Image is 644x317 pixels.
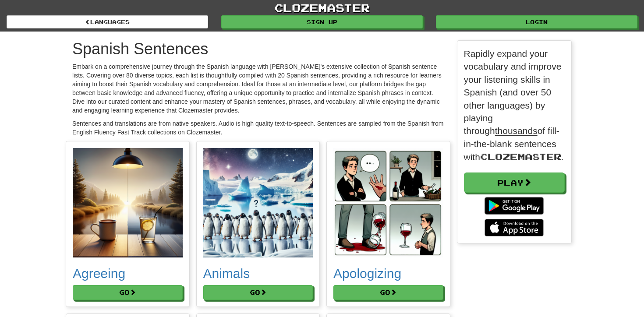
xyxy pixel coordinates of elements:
[485,219,544,236] img: Download_on_the_App_Store_Badge_US-UK_135x40-25178aeef6eb6b83b96f5f2d004eda3bffbb37122de64afbaef7...
[203,148,313,258] img: b8f2a5ed-7005-46e7-9461-e26207d1db21.small.png
[464,173,565,193] a: Play
[221,15,423,28] a: Sign up
[333,148,443,300] a: Apologizing Go
[72,62,444,115] p: Embark on a comprehensive journey through the Spanish language with [PERSON_NAME]'s extensive col...
[73,266,183,281] h2: Agreeing
[333,266,443,281] h2: Apologizing
[464,47,565,164] p: Rapidly expand your vocabulary and improve your listening skills in Spanish (and over 50 other la...
[203,148,313,300] a: Animals Go
[436,15,637,28] a: Login
[72,119,444,137] p: Sentences and translations are from native speakers. Audio is high quality text-to-speech. Senten...
[333,148,443,258] img: 511c4d7e-20fd-4cbf-b0d0-4a0c1a5a9c35.small.png
[73,148,183,258] img: 7bc4680e-2a63-4bef-a24f-7b845dfb07ff.small.png
[72,40,444,58] h1: Spanish Sentences
[480,151,561,162] span: Clozemaster
[73,148,183,300] a: Agreeing Go
[73,285,183,300] button: Go
[333,285,443,300] button: Go
[203,266,313,281] h2: Animals
[203,285,313,300] button: Go
[480,193,548,219] img: Get it on Google Play
[7,15,208,28] a: Languages
[495,126,538,136] u: thousands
